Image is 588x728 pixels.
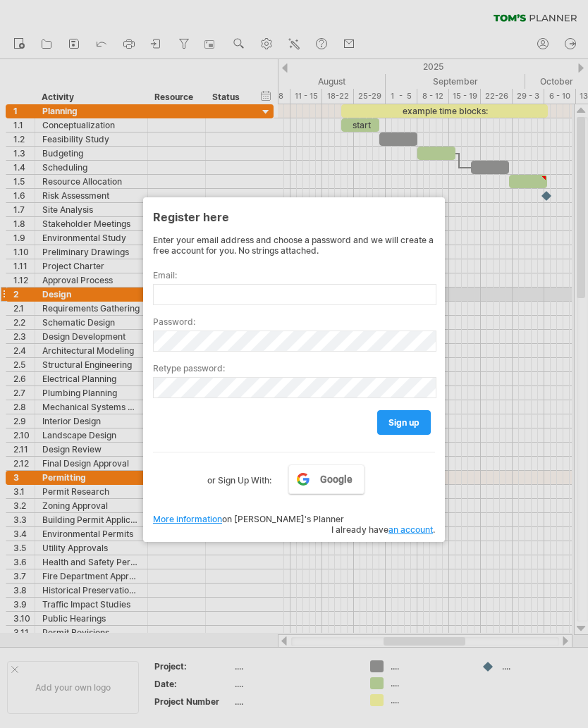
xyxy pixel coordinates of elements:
a: sign up [377,410,431,435]
label: Email: [153,270,435,280]
label: Password: [153,316,435,327]
a: Google [288,464,365,494]
span: on [PERSON_NAME]'s Planner [153,514,344,524]
a: More information [153,514,222,524]
span: Google [320,474,353,485]
div: Register here [153,204,435,229]
span: I already have . [331,524,435,535]
label: Retype password: [153,363,435,374]
span: sign up [388,417,419,428]
div: Enter your email address and choose a password and we will create a free account for you. No stri... [153,235,435,256]
label: or Sign Up With: [207,464,271,488]
a: an account [388,524,433,535]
